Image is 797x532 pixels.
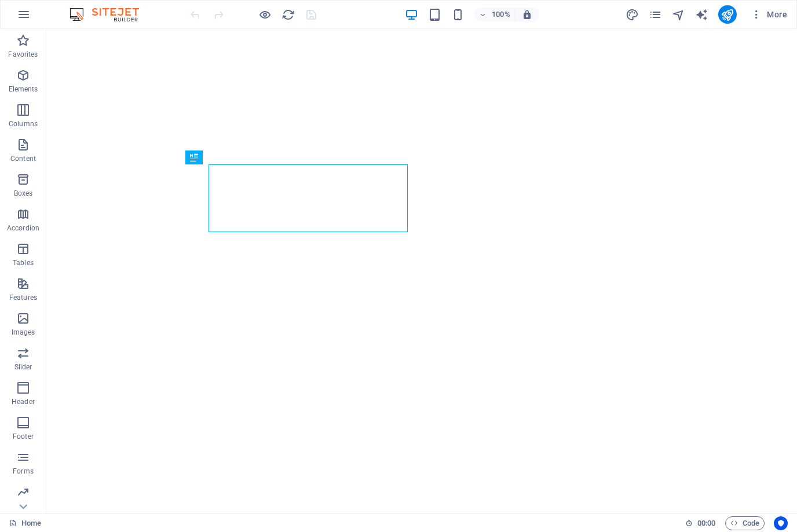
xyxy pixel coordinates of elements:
[705,519,707,527] span: :
[649,8,662,21] i: Pages (Ctrl+Alt+S)
[626,8,639,21] i: Design (Ctrl+Alt+Y)
[14,189,33,198] p: Boxes
[8,50,38,59] p: Favorites
[9,85,38,94] p: Elements
[13,432,34,441] p: Footer
[258,8,272,21] button: Click here to leave preview mode and continue editing
[13,467,34,476] p: Forms
[281,8,295,21] button: reload
[12,328,35,337] p: Images
[492,8,510,21] h6: 100%
[7,223,39,233] p: Accordion
[13,258,34,267] p: Tables
[672,8,686,21] button: navigator
[12,397,35,406] p: Header
[725,516,765,530] button: Code
[14,362,32,372] p: Slider
[697,516,715,530] span: 00 00
[774,516,788,530] button: Usercentrics
[649,8,663,21] button: pages
[474,8,516,21] button: 100%
[730,516,759,530] span: Code
[746,5,792,24] button: More
[10,154,36,163] p: Content
[281,8,295,21] i: Reload page
[9,119,38,129] p: Columns
[522,9,532,20] i: On resize automatically adjust zoom level to fit chosen device.
[718,5,737,24] button: publish
[695,8,708,21] i: AI Writer
[695,8,709,21] button: text_generator
[9,516,41,530] a: Click to cancel selection. Double-click to open Pages
[751,9,787,20] span: More
[9,293,37,302] p: Features
[721,8,734,21] i: Publish
[672,8,685,21] i: Navigator
[685,516,716,530] h6: Session time
[626,8,639,21] button: design
[67,8,153,21] img: Editor Logo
